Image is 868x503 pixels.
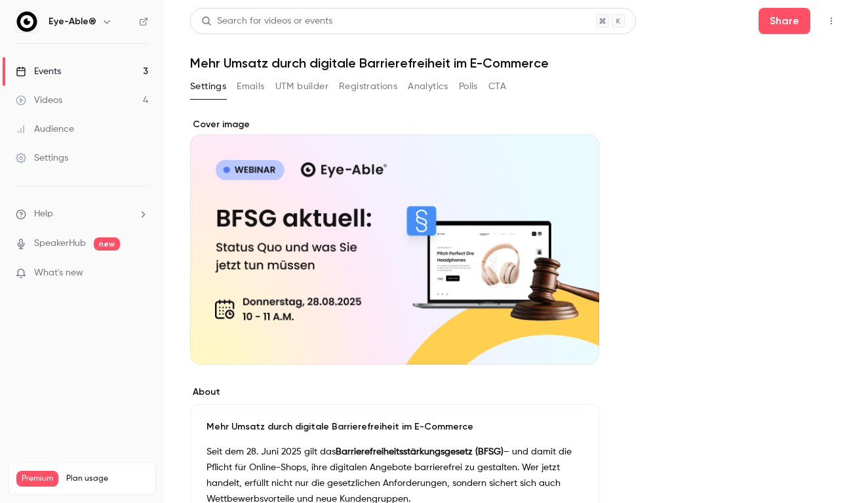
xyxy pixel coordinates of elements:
div: Events [16,65,61,78]
h6: Eye-Able® [49,15,96,28]
a: SpeakerHub [34,237,86,251]
span: Premium [16,471,58,487]
div: Settings [16,151,68,165]
div: Videos [16,94,62,107]
button: CTA [488,76,506,97]
section: Cover image [190,118,599,365]
strong: Barrierefreiheitsstärkungsgesetz (BFSG) [336,447,503,456]
label: Cover image [190,118,599,131]
p: Mehr Umsatz durch digitale Barrierefreiheit im E-Commerce [207,420,583,433]
h1: Mehr Umsatz durch digitale Barrierefreiheit im E-Commerce [190,55,842,71]
button: Analytics [408,76,448,97]
img: Eye-Able® [16,11,37,32]
button: Share [759,8,810,34]
span: Plan usage [66,473,148,484]
button: UTM builder [275,76,328,97]
button: Polls [459,76,478,97]
li: help-dropdown-opener [16,207,148,221]
label: About [190,386,599,399]
button: Settings [190,76,226,97]
div: Search for videos or events [201,14,332,28]
span: Help [34,207,53,221]
iframe: Noticeable Trigger [132,268,148,279]
span: new [94,237,120,251]
div: Audience [16,123,74,136]
span: What's new [34,266,83,280]
button: Registrations [339,76,397,97]
button: Emails [237,76,264,97]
